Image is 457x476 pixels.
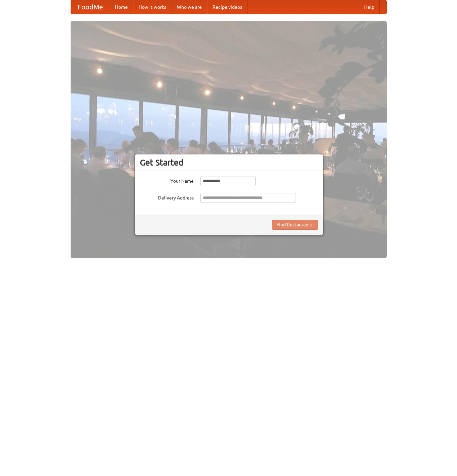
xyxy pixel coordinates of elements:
[133,0,172,14] a: How it works
[140,193,194,201] label: Delivery Address
[71,0,110,14] a: FoodMe
[140,157,318,168] h3: Get Started
[207,0,247,14] a: Recipe videos
[172,0,207,14] a: Who we are
[359,0,380,14] a: Help
[110,0,133,14] a: Home
[140,176,194,184] label: Your Name
[272,220,318,230] button: Find Restaurants!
